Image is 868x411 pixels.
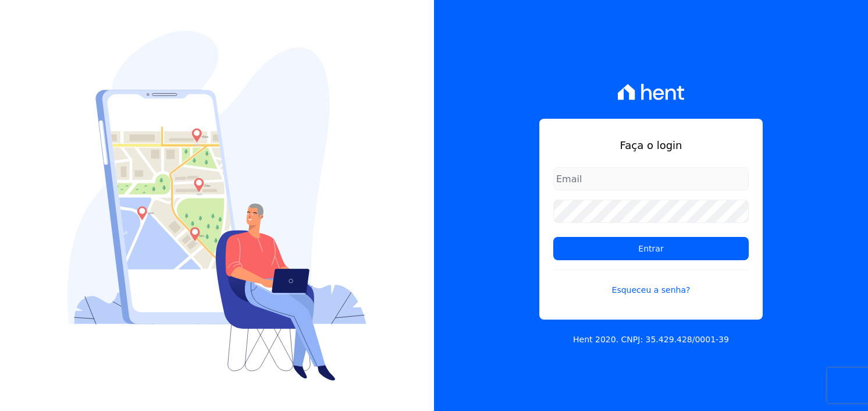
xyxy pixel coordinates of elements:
[553,137,749,153] h1: Faça o login
[553,167,749,190] input: Email
[573,334,729,346] p: Hent 2020. CNPJ: 35.429.428/0001-39
[553,270,749,296] a: Esqueceu a senha?
[67,31,367,381] img: Login
[553,237,749,260] input: Entrar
